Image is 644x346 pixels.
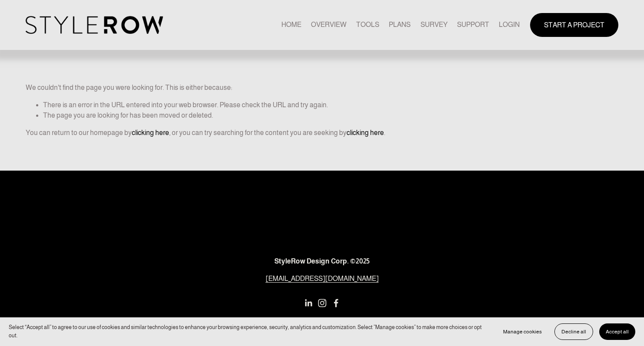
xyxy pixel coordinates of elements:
[132,129,169,136] a: clicking here
[503,329,542,335] span: Manage cookies
[457,19,489,31] a: folder dropdown
[606,329,629,335] span: Accept all
[561,329,586,335] span: Decline all
[304,299,313,307] a: LinkedIn
[274,257,370,265] strong: StyleRow Design Corp. ©2025
[530,13,618,37] a: START A PROJECT
[347,129,384,136] a: clicking here
[554,323,593,340] button: Decline all
[318,299,327,307] a: Instagram
[43,100,618,110] li: There is an error in the URL entered into your web browser. Please check the URL and try again.
[499,19,520,31] a: LOGIN
[457,20,489,30] span: SUPPORT
[26,16,163,34] img: StyleRow
[26,128,618,138] p: You can return to our homepage by , or you can try searching for the content you are seeking by .
[497,323,548,340] button: Manage cookies
[9,323,488,339] p: Select “Accept all” to agree to our use of cookies and similar technologies to enhance your brows...
[311,19,347,31] a: OVERVIEW
[599,323,635,340] button: Accept all
[356,19,379,31] a: TOOLS
[389,19,410,31] a: PLANS
[26,57,618,93] p: We couldn't find the page you were looking for. This is either because:
[266,274,379,284] a: [EMAIL_ADDRESS][DOMAIN_NAME]
[332,299,340,307] a: Facebook
[43,110,618,121] li: The page you are looking for has been moved or deleted.
[281,19,301,31] a: HOME
[420,19,447,31] a: SURVEY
